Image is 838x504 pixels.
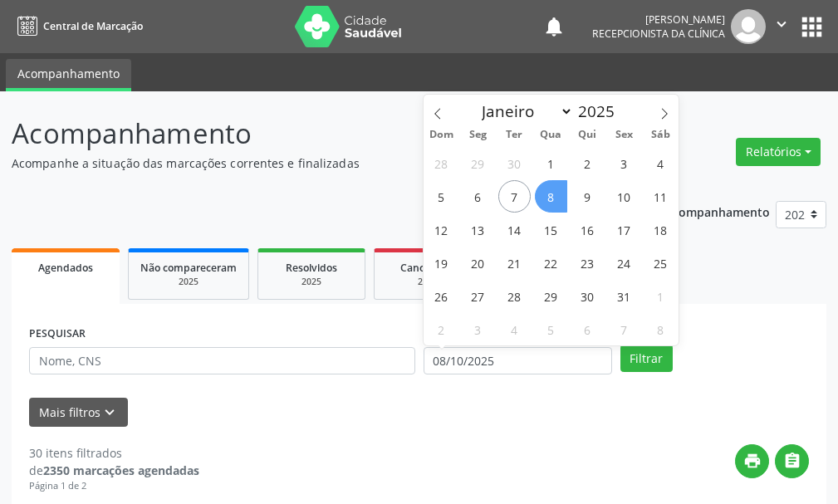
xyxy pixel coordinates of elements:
a: Central de Marcação [12,12,143,40]
span: Outubro 22, 2025 [535,247,567,279]
span: Outubro 3, 2025 [608,147,640,179]
img: img [731,9,766,44]
span: Outubro 16, 2025 [571,213,604,246]
div: 2025 [140,276,237,288]
span: Outubro 21, 2025 [498,247,531,279]
span: Outubro 31, 2025 [608,280,640,312]
p: Acompanhamento [12,113,582,154]
span: Recepcionista da clínica [592,27,725,41]
span: Outubro 30, 2025 [571,280,604,312]
span: Ter [496,130,532,140]
span: Outubro 1, 2025 [535,147,567,179]
span: Outubro 24, 2025 [608,247,640,279]
p: Acompanhe a situação das marcações correntes e finalizadas [12,154,582,172]
span: Outubro 18, 2025 [644,213,677,246]
span: Sáb [642,130,679,140]
i: print [743,452,762,470]
span: Outubro 23, 2025 [571,247,604,279]
span: Cancelados [400,261,456,275]
input: Nome, CNS [29,347,415,375]
i: keyboard_arrow_down [100,404,119,422]
a: Acompanhamento [6,59,131,91]
span: Outubro 19, 2025 [425,247,458,279]
span: Setembro 28, 2025 [425,147,458,179]
span: Não compareceram [140,261,237,275]
button:  [766,9,797,44]
span: Outubro 28, 2025 [498,280,531,312]
button: print [735,444,769,478]
input: Selecione um intervalo [424,347,612,375]
button:  [775,444,809,478]
span: Outubro 10, 2025 [608,180,640,213]
span: Dom [424,130,460,140]
span: Agendados [38,261,93,275]
p: Ano de acompanhamento [623,201,770,222]
span: Qui [569,130,605,140]
span: Outubro 5, 2025 [425,180,458,213]
span: Novembro 2, 2025 [425,313,458,345]
span: Outubro 8, 2025 [535,180,567,213]
span: Outubro 12, 2025 [425,213,458,246]
span: Resolvidos [286,261,337,275]
button: Mais filtroskeyboard_arrow_down [29,398,128,427]
span: Novembro 3, 2025 [462,313,494,345]
input: Year [573,100,628,122]
span: Qua [532,130,569,140]
span: Novembro 8, 2025 [644,313,677,345]
div: 2025 [270,276,353,288]
i:  [772,15,791,33]
span: Novembro 4, 2025 [498,313,531,345]
span: Seg [459,130,496,140]
span: Outubro 2, 2025 [571,147,604,179]
span: Outubro 7, 2025 [498,180,531,213]
span: Outubro 20, 2025 [462,247,494,279]
span: Central de Marcação [43,19,143,33]
span: Outubro 4, 2025 [644,147,677,179]
div: 30 itens filtrados [29,444,199,462]
span: Outubro 25, 2025 [644,247,677,279]
label: PESQUISAR [29,321,86,347]
span: Outubro 13, 2025 [462,213,494,246]
span: Novembro 5, 2025 [535,313,567,345]
span: Novembro 1, 2025 [644,280,677,312]
button: apps [797,12,826,42]
span: Outubro 14, 2025 [498,213,531,246]
span: Outubro 26, 2025 [425,280,458,312]
button: notifications [542,15,566,38]
span: Setembro 30, 2025 [498,147,531,179]
span: Sex [605,130,642,140]
div: Página 1 de 2 [29,479,199,493]
div: de [29,462,199,479]
span: Outubro 15, 2025 [535,213,567,246]
div: 2025 [386,276,469,288]
span: Outubro 17, 2025 [608,213,640,246]
span: Outubro 9, 2025 [571,180,604,213]
span: Novembro 6, 2025 [571,313,604,345]
div: [PERSON_NAME] [592,12,725,27]
span: Outubro 29, 2025 [535,280,567,312]
select: Month [474,100,574,123]
span: Setembro 29, 2025 [462,147,494,179]
span: Outubro 6, 2025 [462,180,494,213]
span: Outubro 27, 2025 [462,280,494,312]
span: Novembro 7, 2025 [608,313,640,345]
button: Relatórios [736,138,821,166]
strong: 2350 marcações agendadas [43,462,199,478]
button: Filtrar [620,345,673,373]
i:  [783,452,801,470]
span: Outubro 11, 2025 [644,180,677,213]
